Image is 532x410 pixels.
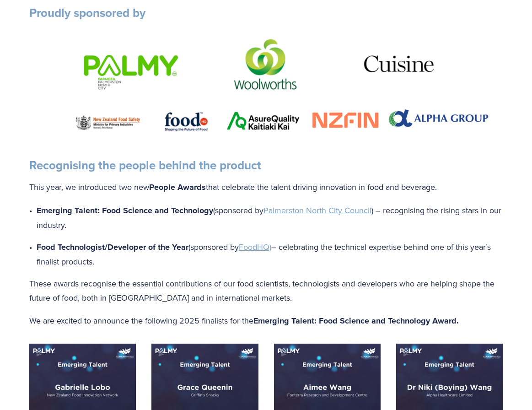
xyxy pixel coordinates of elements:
p: We are excited to announce the following 2025 finalists for the [29,313,503,329]
a: Palmerston North City Council [263,205,371,216]
strong: Proudly sponsored by [29,4,145,22]
p: This year, we introduced two new that celebrate the talent driving innovation in food and beverage. [29,180,503,195]
strong: Emerging Talent: Food Science and Technology [37,205,213,216]
p: These awards recognise the essential contributions of our food scientists, technologists and deve... [29,276,503,305]
p: (sponsored by ) – recognising the rising stars in our industry. [37,203,503,232]
a: FoodHQ) [239,241,271,253]
strong: People Awards [149,181,206,193]
p: (sponsored by – celebrating the technical expertise behind one of this year’s finalist products. [37,240,503,269]
strong: Recognising the people behind the product [29,156,261,174]
strong: Food Technologist/Developer of the Year [37,241,188,253]
strong: Emerging Talent: Food Science and Technology Award. [253,315,459,327]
